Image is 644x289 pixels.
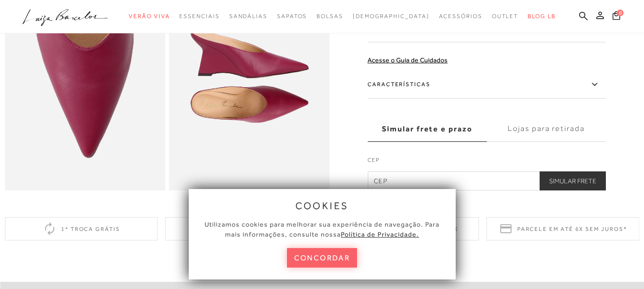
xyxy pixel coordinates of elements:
label: Simular frete e prazo [368,116,487,142]
span: Bolsas [317,13,343,20]
a: noSubCategoriesText [317,8,343,25]
span: Sapatos [277,13,307,20]
span: Outlet [492,13,519,20]
a: noSubCategoriesText [179,8,219,25]
span: cookies [296,200,349,211]
span: BLOG LB [528,13,555,20]
span: Essenciais [179,13,219,20]
span: 0 [617,10,624,16]
a: noSubCategoriesText [229,8,267,25]
input: CEP [368,171,606,190]
a: noSubCategoriesText [129,8,170,25]
label: Características [368,71,606,99]
a: BLOG LB [528,8,555,25]
span: Utilizamos cookies para melhorar sua experiência de navegação. Para mais informações, consulte nossa [204,220,440,238]
div: 30 dias para troca [165,217,318,240]
a: noSubCategoriesText [439,8,482,25]
span: Sandálias [229,13,267,20]
button: Simular Frete [540,171,606,190]
a: noSubCategoriesText [492,8,519,25]
button: concordar [287,248,358,268]
label: CEP [368,156,606,169]
a: Política de Privacidade. [341,230,419,238]
a: noSubCategoriesText [353,8,429,25]
a: Acesse o Guia de Cuidados [368,56,448,64]
span: Acessórios [439,13,482,20]
span: [DEMOGRAPHIC_DATA] [353,13,429,20]
span: Verão Viva [129,13,170,20]
button: 0 [610,10,623,23]
div: Parcele em até 6x sem juros* [486,217,639,240]
label: Lojas para retirada [487,116,606,142]
div: 1ª troca grátis [5,217,158,240]
a: noSubCategoriesText [277,8,307,25]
